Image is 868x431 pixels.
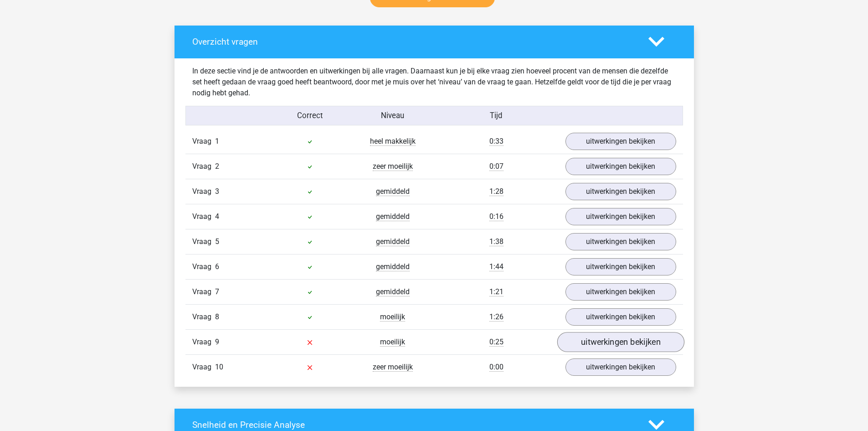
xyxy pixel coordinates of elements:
[565,308,676,326] a: uitwerkingen bekijken
[192,286,215,297] span: Vraag
[565,258,676,275] a: uitwerkingen bekijken
[489,338,503,347] span: 0:25
[489,137,503,146] span: 0:33
[376,212,410,221] span: gemiddeld
[192,362,215,373] span: Vraag
[215,338,219,346] span: 9
[192,337,215,348] span: Vraag
[489,187,503,196] span: 1:28
[192,420,635,430] h4: Snelheid en Precisie Analyse
[489,312,503,322] span: 1:26
[373,363,413,372] span: zeer moeilijk
[351,110,434,121] div: Niveau
[380,338,405,347] span: moeilijk
[489,363,503,372] span: 0:00
[373,162,413,171] span: zeer moeilijk
[489,162,503,171] span: 0:07
[192,186,215,197] span: Vraag
[192,261,215,272] span: Vraag
[565,133,676,150] a: uitwerkingen bekijken
[192,236,215,247] span: Vraag
[376,237,410,246] span: gemiddeld
[192,161,215,172] span: Vraag
[185,66,683,99] div: In deze sectie vind je de antwoorden en uitwerkingen bij alle vragen. Daarnaast kun je bij elke v...
[215,212,219,221] span: 4
[489,262,503,271] span: 1:44
[215,137,219,145] span: 1
[489,287,503,296] span: 1:21
[192,136,215,147] span: Vraag
[215,287,219,296] span: 7
[565,158,676,175] a: uitwerkingen bekijken
[376,262,410,271] span: gemiddeld
[215,237,219,246] span: 5
[376,287,410,296] span: gemiddeld
[215,262,219,271] span: 6
[565,283,676,301] a: uitwerkingen bekijken
[192,312,215,322] span: Vraag
[434,110,558,121] div: Tijd
[215,363,223,371] span: 10
[215,187,219,196] span: 3
[565,358,676,376] a: uitwerkingen bekijken
[215,312,219,321] span: 8
[268,110,351,121] div: Correct
[192,36,635,47] h4: Overzicht vragen
[489,237,503,246] span: 1:38
[565,233,676,250] a: uitwerkingen bekijken
[376,187,410,196] span: gemiddeld
[489,212,503,221] span: 0:16
[380,312,405,322] span: moeilijk
[370,137,416,146] span: heel makkelijk
[215,162,219,171] span: 2
[192,211,215,222] span: Vraag
[565,183,676,200] a: uitwerkingen bekijken
[565,208,676,225] a: uitwerkingen bekijken
[557,332,684,352] a: uitwerkingen bekijken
